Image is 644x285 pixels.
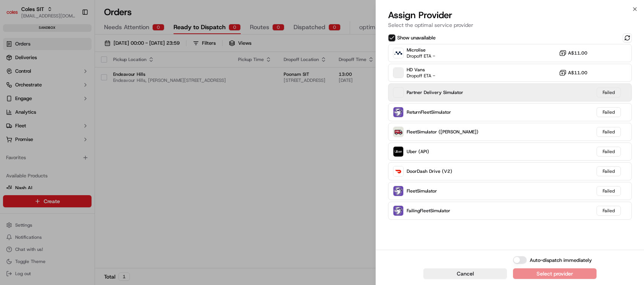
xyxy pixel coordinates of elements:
[407,53,435,59] span: Dropoff ETA -
[559,49,587,57] button: A$11.00
[393,147,403,157] img: Uber (API)
[559,69,587,77] button: A$11.00
[530,257,592,264] label: Auto-dispatch immediately
[26,80,96,86] div: We're available if you need us!
[76,128,92,134] span: Pylon
[15,110,58,117] span: Knowledge Base
[64,111,70,117] div: 💻
[407,188,437,194] span: FleetSimulator
[8,111,14,117] div: 📗
[407,208,450,214] span: FailingFleetSimulator
[407,67,435,73] span: HD Vans
[54,128,92,134] a: Powered byPylon
[597,186,621,196] div: Failed
[597,88,621,97] div: Failed
[457,270,474,277] span: Cancel
[388,9,632,21] h2: Assign Provider
[407,47,435,53] span: Microlise
[393,127,403,137] img: FleetSimulator (Coles Van)
[393,166,403,176] img: DoorDash Drive (V2)
[568,70,587,76] span: A$11.00
[72,110,122,117] span: API Documentation
[407,149,429,155] span: Uber (API)
[8,30,138,42] p: Welcome 👋
[26,72,125,80] div: Start new chat
[388,21,632,29] p: Select the optimal service provider
[597,147,621,157] div: Failed
[407,168,452,174] span: DoorDash Drive (V2)
[393,107,403,117] img: ReturnFleetSimulator
[397,34,436,41] label: Show unavailable
[423,268,507,279] button: Cancel
[407,89,463,96] span: Partner Delivery Simulator
[5,107,61,121] a: 📗Knowledge Base
[597,206,621,216] div: Failed
[407,129,478,135] span: FleetSimulator ([PERSON_NAME])
[20,49,137,57] input: Got a question? Start typing here...
[8,72,21,86] img: 1736555255976-a54dd68f-1ca7-489b-9aae-adbdc363a1c4
[597,107,621,117] div: Failed
[8,8,23,23] img: Nash
[597,166,621,176] div: Failed
[597,127,621,137] div: Failed
[407,73,435,79] span: Dropoff ETA -
[61,107,125,121] a: 💻API Documentation
[393,48,403,58] img: Microlise
[407,109,451,115] span: ReturnFleetSimulator
[129,75,138,84] button: Start new chat
[568,50,587,56] span: A$11.00
[393,186,403,196] img: FleetSimulator
[393,206,403,216] img: FailingFleetSimulator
